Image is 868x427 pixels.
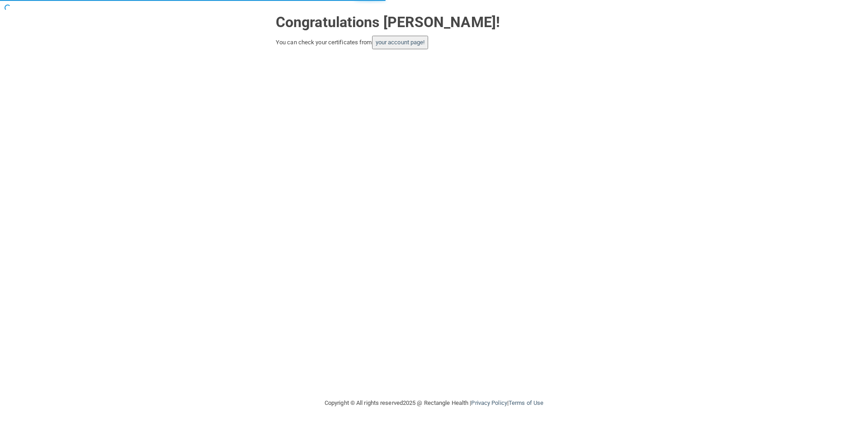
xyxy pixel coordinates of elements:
[376,39,425,46] a: your account page!
[276,36,592,49] div: You can check your certificates from
[276,14,500,31] strong: Congratulations [PERSON_NAME]!
[269,389,599,418] div: Copyright © All rights reserved 2025 @ Rectangle Health | |
[471,399,507,406] a: Privacy Policy
[372,36,429,49] button: your account page!
[509,399,543,406] a: Terms of Use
